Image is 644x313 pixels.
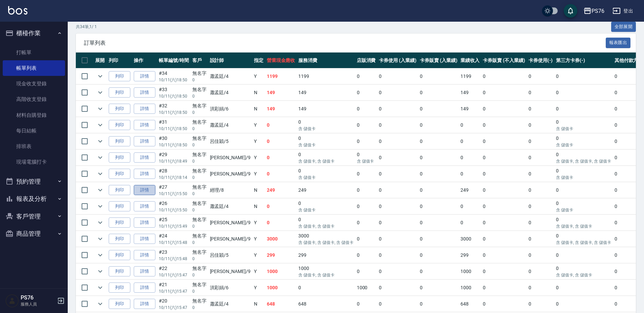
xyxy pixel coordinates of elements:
td: 0 [459,166,481,182]
td: 0 [554,247,613,263]
p: 0 [192,158,207,164]
td: 0 [297,215,355,231]
td: 0 [377,150,418,166]
p: 含 儲值卡 [556,207,611,213]
td: 1199 [265,68,297,84]
td: 0 [459,199,481,214]
td: #26 [157,199,191,214]
button: 列印 [109,71,130,82]
td: #29 [157,150,191,166]
td: 0 [265,199,297,214]
a: 詳情 [134,120,155,130]
td: [PERSON_NAME] /9 [208,264,252,279]
button: 列印 [109,217,130,228]
td: 0 [355,117,378,133]
p: 含 儲值卡 [357,158,376,164]
td: 0 [265,215,297,231]
td: N [252,182,265,198]
td: 0 [355,166,378,182]
td: 0 [527,101,555,117]
td: N [252,199,265,214]
button: 列印 [109,299,130,309]
td: #25 [157,215,191,231]
button: expand row [95,120,105,130]
td: 0 [481,101,527,117]
td: 0 [377,247,418,263]
td: 3000 [265,231,297,247]
td: #24 [157,231,191,247]
td: 0 [297,117,355,133]
td: Y [252,264,265,279]
td: 0 [554,150,613,166]
td: 0 [355,247,378,263]
p: 10/11 (六) 18:50 [159,142,189,148]
th: 客戶 [191,53,208,68]
p: 含 儲值卡 [298,126,353,132]
p: 含 儲值卡 [556,174,611,181]
div: 無名字 [192,119,207,126]
div: 無名字 [192,70,207,77]
th: 設計師 [208,53,252,68]
td: 0 [481,231,527,247]
td: 0 [418,231,459,247]
td: 蕭孟廷 /4 [208,117,252,133]
td: 299 [297,247,355,263]
td: 0 [265,150,297,166]
a: 報表匯出 [606,39,631,46]
td: 1199 [459,68,481,84]
button: 列印 [109,87,130,98]
td: 0 [554,101,613,117]
td: 149 [297,101,355,117]
td: 0 [355,215,378,231]
td: 3000 [297,231,355,247]
td: 0 [418,247,459,263]
td: 0 [459,150,481,166]
div: 無名字 [192,135,207,142]
th: 卡券使用 (入業績) [377,53,418,68]
td: 0 [418,117,459,133]
p: 服務人員 [21,301,55,307]
button: expand row [95,283,105,293]
button: expand row [95,136,105,146]
td: Y [252,231,265,247]
td: 0 [377,117,418,133]
td: 0 [554,117,613,133]
button: PS76 [581,4,607,18]
td: [PERSON_NAME] /9 [208,231,252,247]
td: 0 [355,182,378,198]
td: 0 [554,166,613,182]
p: 0 [192,239,207,246]
img: Person [5,294,19,308]
p: 含 儲值卡 [298,142,353,148]
td: 0 [355,231,378,247]
button: 櫃檯作業 [3,24,65,42]
td: 0 [527,68,555,84]
button: 列印 [109,104,130,114]
th: 卡券使用(-) [527,53,555,68]
div: PS76 [592,7,604,15]
a: 每日結帳 [3,123,65,139]
td: 149 [459,85,481,101]
td: 0 [265,166,297,182]
td: 0 [297,166,355,182]
th: 操作 [132,53,157,68]
h5: PS76 [21,294,55,301]
p: 0 [192,126,207,132]
td: 149 [265,101,297,117]
a: 帳單列表 [3,60,65,76]
th: 卡券販賣 (不入業績) [481,53,527,68]
td: 0 [527,182,555,198]
td: #31 [157,117,191,133]
td: 299 [265,247,297,263]
button: 列印 [109,201,130,212]
button: 商品管理 [3,225,65,243]
td: 0 [377,133,418,149]
td: 0 [418,133,459,149]
a: 詳情 [134,136,155,147]
td: #33 [157,85,191,101]
button: 客戶管理 [3,208,65,225]
p: 含 儲值卡 [298,207,353,213]
td: 0 [265,117,297,133]
td: 0 [527,85,555,101]
td: 0 [527,166,555,182]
